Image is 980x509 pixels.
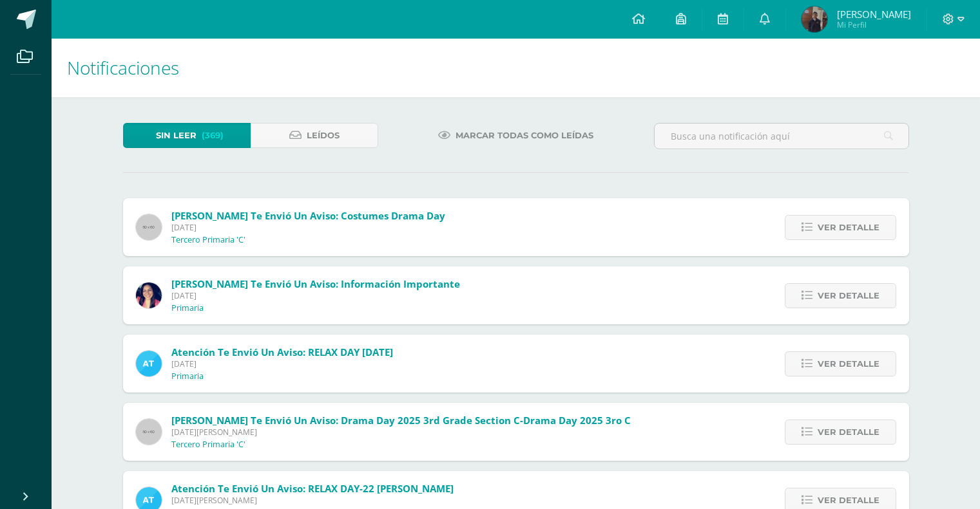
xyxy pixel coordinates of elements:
input: Busca una notificación aquí [655,124,908,149]
p: Tercero Primaria 'C' [171,235,245,245]
span: Ver detalle [818,284,879,308]
img: 5c12eaf7067e79b71d49daf2c3915bf9.png [802,6,827,32]
span: [DATE] [171,222,445,233]
span: [PERSON_NAME] te envió un aviso: Drama Day 2025 3rd Grade Section C-Drama Day 2025 3ro C [171,414,631,427]
span: Atención te envió un aviso: RELAX DAY [DATE] [171,346,393,358]
img: 9fc725f787f6a993fc92a288b7a8b70c.png [136,351,162,376]
img: 60x60 [136,214,162,240]
span: [DATE] [171,290,460,301]
span: Ver detalle [818,352,879,376]
span: Marcar todas como leídas [456,124,593,147]
span: [DATE][PERSON_NAME] [171,495,454,506]
span: [PERSON_NAME] [837,8,911,21]
span: Ver detalle [818,420,879,444]
span: Mi Perfil [837,19,911,30]
span: Ver detalle [818,216,879,239]
span: [DATE][PERSON_NAME] [171,427,631,438]
span: Atención te envió un aviso: RELAX DAY-22 [PERSON_NAME] [171,482,454,495]
span: Leídos [307,124,340,147]
span: [DATE] [171,358,393,369]
span: [PERSON_NAME] te envió un aviso: Información Importante [171,277,460,290]
p: Primaria [171,303,204,313]
span: Sin leer [156,124,197,147]
span: Notificaciones [67,55,179,80]
p: Primaria [171,371,204,382]
a: Marcar todas como leídas [422,123,610,148]
span: [PERSON_NAME] te envió un aviso: Costumes Drama Day [171,209,445,222]
a: Leídos [251,123,378,148]
p: Tercero Primaria 'C' [171,440,245,450]
img: 7118ac30b0313437625b59fc2ffd5a9e.png [136,282,162,308]
span: (369) [202,124,224,147]
a: Sin leer(369) [123,123,251,148]
img: 60x60 [136,419,162,445]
